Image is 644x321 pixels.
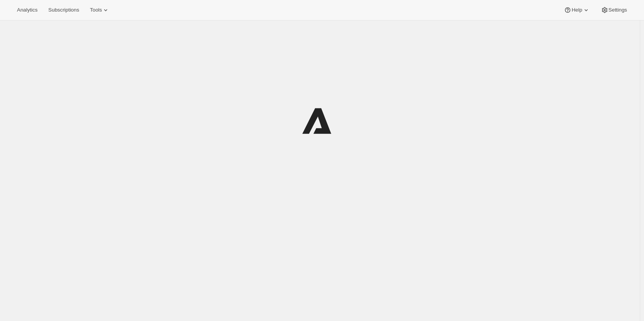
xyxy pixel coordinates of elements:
button: Tools [85,5,114,15]
span: Subscriptions [48,7,79,13]
button: Help [559,5,594,15]
span: Settings [609,7,627,13]
span: Help [572,7,582,13]
button: Settings [596,5,632,15]
button: Subscriptions [44,5,84,15]
span: Analytics [17,7,37,13]
button: Analytics [12,5,42,15]
span: Tools [90,7,102,13]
